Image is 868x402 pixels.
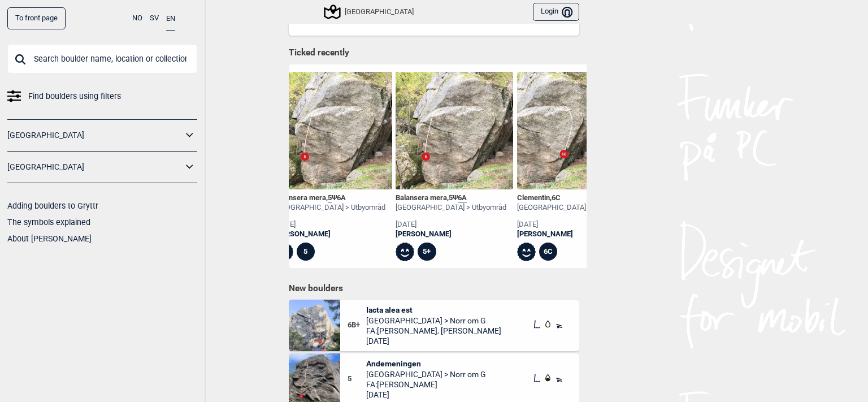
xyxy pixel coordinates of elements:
button: EN [166,7,175,31]
span: 6C [552,193,561,202]
span: [GEOGRAPHIC_DATA] > Norr om G [366,369,486,379]
a: To front page [7,7,66,29]
button: NO [132,7,142,29]
input: Search boulder name, location or collection [7,44,197,74]
img: Balansera mera 230410 [275,72,392,189]
img: Iacta alea est [289,300,340,351]
div: Balansera mera , Ψ [396,193,506,203]
span: [GEOGRAPHIC_DATA] > Norr om G [366,315,501,326]
span: [DATE] [366,336,501,346]
div: Balansera mera , Ψ [275,193,385,203]
img: Balansera mera 230410 [396,72,513,189]
span: Andemeningen [366,358,486,369]
a: About [PERSON_NAME] [7,234,92,243]
span: 6B+ [348,321,366,330]
span: 5 [348,374,366,384]
div: [DATE] [396,220,506,230]
span: 6A [458,193,467,202]
a: Find boulders using filters [7,88,197,105]
div: Iacta alea est6B+Iacta alea est[GEOGRAPHIC_DATA] > Norr om GFA:[PERSON_NAME], [PERSON_NAME][DATE] [289,300,579,351]
span: Find boulders using filters [28,88,121,105]
a: [PERSON_NAME] [517,230,628,239]
button: SV [150,7,159,29]
span: FA: [PERSON_NAME] [366,379,486,390]
a: [GEOGRAPHIC_DATA] [7,127,183,144]
button: Login [533,3,579,21]
span: 6A [337,193,346,202]
div: 5 [297,243,315,261]
span: 5 [328,193,332,202]
div: 5+ [418,243,436,261]
a: [GEOGRAPHIC_DATA] [7,159,183,175]
span: 5 [449,193,453,202]
h1: New boulders [289,283,579,294]
div: Clementin , [517,193,628,203]
a: Adding boulders to Gryttr [7,201,98,210]
div: 6C [539,243,558,261]
a: The symbols explained [7,218,90,227]
div: [GEOGRAPHIC_DATA] [325,5,414,19]
a: [PERSON_NAME] [275,230,385,239]
h1: Ticked recently [289,47,579,59]
span: [DATE] [366,390,486,400]
span: Iacta alea est [366,305,501,315]
div: [GEOGRAPHIC_DATA] > Utbyområd [396,203,506,213]
a: [PERSON_NAME] [396,230,506,239]
div: [GEOGRAPHIC_DATA] > Utbyområd [517,203,628,213]
span: FA: [PERSON_NAME], [PERSON_NAME] [366,326,501,336]
div: [GEOGRAPHIC_DATA] > Utbyområd [275,203,385,213]
div: [DATE] [275,220,385,230]
img: Clementin 230410 [517,72,635,189]
div: [DATE] [517,220,628,230]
